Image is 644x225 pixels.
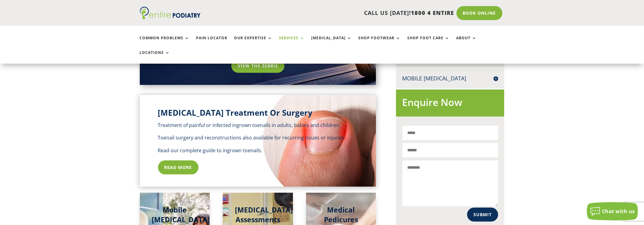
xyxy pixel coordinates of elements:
[231,59,284,73] a: View the Zebris
[279,36,305,49] a: Services
[158,107,358,121] h2: [MEDICAL_DATA] Treatment Or Surgery
[408,36,450,49] a: Shop Foot Care
[402,96,498,112] h2: Enquire Now
[158,147,358,155] p: Read our complete guide to ingrown toenails.
[158,121,358,134] p: Treatment of painful or infected ingrown toenails in adults, babies and children.
[359,36,401,49] a: Shop Footwear
[234,36,273,49] a: Our Expertise
[158,160,198,174] a: Read More
[456,6,502,20] a: Book Online
[456,36,477,49] a: About
[158,134,358,147] p: Toenail surgery and reconstructions also available for recurring issues or injuries.
[140,36,190,49] a: Common Problems
[402,75,498,82] h4: Mobile [MEDICAL_DATA]
[140,51,170,64] a: Locations
[602,208,635,215] span: Chat with us
[312,36,352,49] a: [MEDICAL_DATA]
[587,202,638,220] button: Chat with us
[224,9,454,17] p: CALL US [DATE]!
[140,7,201,19] img: logo (1)
[411,9,454,16] span: 1800 4 ENTIRE
[467,208,498,222] button: Submit
[196,36,228,49] a: Pain Locator
[140,15,201,21] a: Entire Podiatry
